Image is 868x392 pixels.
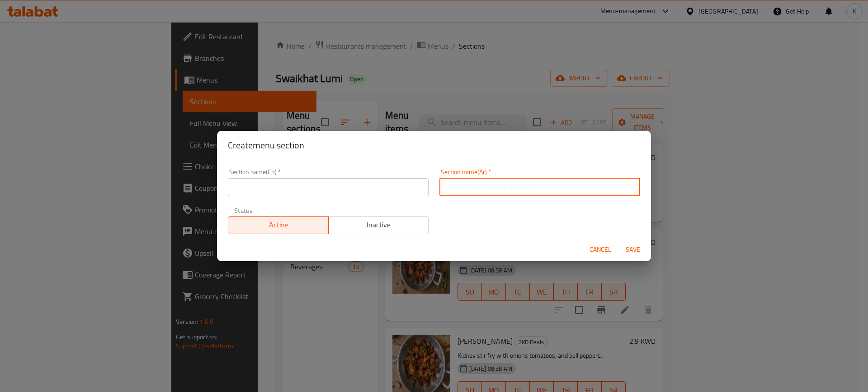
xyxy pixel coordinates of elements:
input: Please enter section name(en) [228,178,429,196]
span: Save [622,244,644,255]
button: Active [228,216,329,234]
button: Cancel [586,241,615,258]
span: Inactive [332,218,425,231]
h2: Create menu section [228,138,640,152]
span: Cancel [590,244,611,255]
input: Please enter section name(ar) [439,178,640,196]
button: Save [618,241,647,258]
button: Inactive [328,216,429,234]
span: Active [232,218,325,231]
